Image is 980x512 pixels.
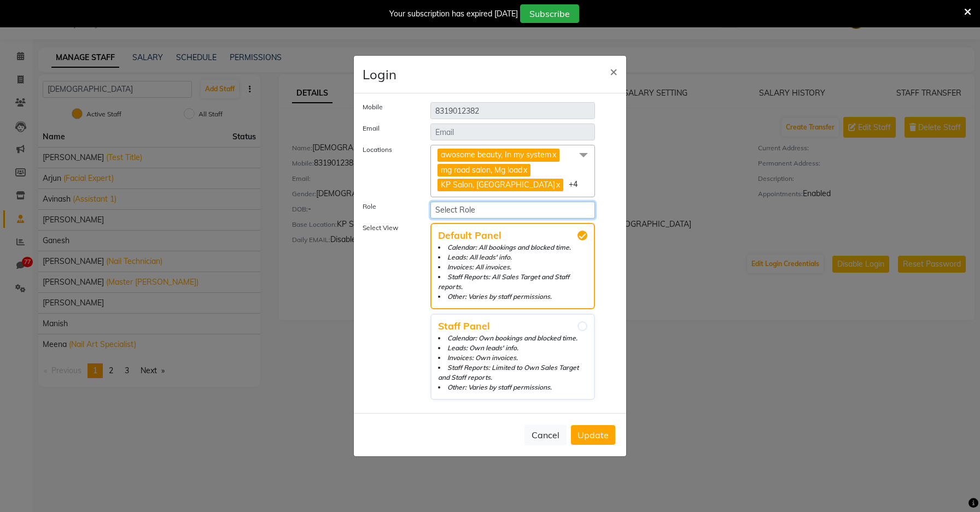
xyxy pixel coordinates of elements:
input: Mobile [430,102,595,119]
input: Email [430,123,595,140]
li: Calendar: Own bookings and blocked time. [438,333,587,343]
span: KP Salon, [GEOGRAPHIC_DATA] [441,180,555,190]
li: Other: Varies by staff permissions. [438,382,587,392]
li: Other: Varies by staff permissions. [438,292,587,302]
label: Mobile [354,102,422,115]
span: Default Panel [438,231,587,240]
button: Subscribe [520,4,579,23]
input: Staff PanelCalendar: Own bookings and blocked time.Leads: Own leads' info.Invoices: Own invoices.... [577,321,587,331]
h4: Login [363,64,396,84]
span: Update [577,429,609,440]
span: × [610,63,617,79]
button: Close [601,56,626,86]
a: x [555,180,560,190]
button: Update [571,425,615,445]
input: Default PanelCalendar: All bookings and blocked time.Leads: All leads' info.Invoices: All invoice... [577,231,587,240]
li: Staff Reports: Limited to Own Sales Target and Staff reports. [438,363,587,382]
li: Calendar: All bookings and blocked time. [438,243,587,252]
span: awosome beauty, In my system [441,150,551,160]
button: Cancel [524,425,567,445]
a: x [522,165,527,175]
li: Leads: All leads' info. [438,252,587,262]
li: Staff Reports: All Sales Target and Staff reports. [438,272,587,292]
label: Locations [354,145,422,193]
span: mg road salon, Mg load [441,165,522,175]
li: Leads: Own leads' info. [438,343,587,353]
label: Role [354,202,422,214]
div: Your subscription has expired [DATE] [389,8,518,20]
li: Invoices: All invoices. [438,262,587,272]
span: Staff Panel [438,321,587,331]
li: Invoices: Own invoices. [438,353,587,363]
a: x [551,150,556,160]
span: +4 [569,179,586,189]
label: Select View [354,223,422,399]
label: Email [354,123,422,136]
